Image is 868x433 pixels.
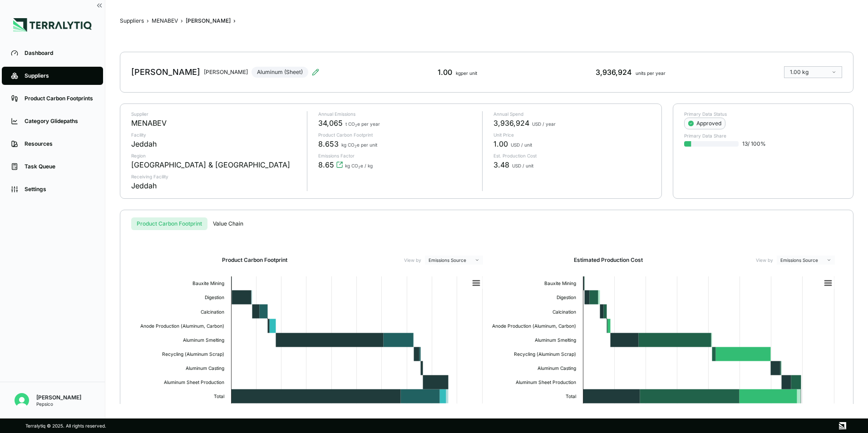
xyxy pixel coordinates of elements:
[233,17,236,25] span: ›
[162,351,224,357] text: Recycling (Aluminum Scrap)
[511,142,532,148] span: USD / unit
[318,118,343,128] span: 34,065
[492,323,576,329] text: Anode Production (Aluminum, Carbon)
[318,138,339,149] span: 8.653
[538,365,576,371] text: Aluminum Casting
[425,256,483,265] button: Emissions Source
[204,69,248,76] div: [PERSON_NAME]
[516,379,576,385] text: Aluminum Sheet Production
[636,70,666,76] span: units per year
[358,165,360,169] sub: 2
[131,153,300,158] p: Region
[25,49,94,57] div: Dashboard
[25,95,94,102] div: Product Carbon Footprints
[341,142,377,148] span: kg CO e per unit
[777,256,835,265] button: Emissions Source
[15,393,29,408] img: Erik Hut
[493,132,651,138] p: Unit Price
[222,256,287,264] h2: Product Carbon Footprint
[192,280,224,286] text: Bauxite Mining
[514,351,576,357] text: Recycling (Aluminum Scrap)
[186,365,224,371] text: Aluminum Casting
[131,217,207,230] button: Product Carbon Footprint
[345,163,373,168] span: kg CO e / kg
[25,72,94,79] div: Suppliers
[318,132,475,138] p: Product Carbon Footprint
[336,161,343,168] svg: View audit trail
[784,66,842,78] button: 1.00 kg
[13,18,92,32] img: Logo
[36,394,81,401] div: [PERSON_NAME]
[684,118,725,129] button: Approved
[404,257,421,263] label: View by
[131,118,167,128] div: MENABEV
[566,394,576,399] text: Total
[345,121,380,127] span: t CO e per year
[131,67,200,78] div: [PERSON_NAME]
[355,123,357,128] sub: 2
[544,280,576,286] text: Bauxite Mining
[493,159,509,170] span: 3.48
[120,17,144,25] button: Suppliers
[493,118,529,128] span: 3,936,924
[493,153,651,158] p: Est. Production Cost
[183,337,224,343] text: Aluminum Smelting
[557,295,576,300] text: Digestion
[684,111,842,117] p: Primary Data Status
[574,256,643,264] h2: Estimated Production Cost
[438,67,477,78] div: 1.00
[552,309,576,315] text: Calcination
[355,144,357,148] sub: 2
[131,111,300,117] p: Supplier
[131,138,157,149] div: Jeddah
[318,153,475,158] p: Emissions Factor
[201,309,224,315] text: Calcination
[147,17,149,25] span: ›
[25,186,94,193] div: Settings
[688,120,721,127] div: Approved
[131,132,300,138] p: Facility
[493,111,651,117] p: Annual Spend
[140,323,224,329] text: Anode Production (Aluminum, Carbon)
[318,111,475,117] p: Annual Emissions
[152,17,178,25] button: MENABEV
[512,163,533,168] span: USD / unit
[742,140,766,148] span: 13 / 100 %
[25,140,94,148] div: Resources
[756,257,773,263] label: View by
[205,295,224,300] text: Digestion
[596,67,666,78] div: 3,936,924
[131,159,290,170] div: [GEOGRAPHIC_DATA] & [GEOGRAPHIC_DATA]
[25,163,94,170] div: Task Queue
[684,133,842,138] p: Primary Data Share
[11,389,33,411] button: Open user button
[131,180,157,191] div: Jeddah
[493,138,508,149] span: 1.00
[318,159,334,170] span: 8.65
[532,121,556,127] span: USD / year
[131,174,300,179] p: Receiving Facility
[164,379,224,385] text: Aluminum Sheet Production
[36,401,81,407] div: Pepsico
[181,17,183,25] span: ›
[535,337,576,343] text: Aluminum Smelting
[25,118,94,125] div: Category Glidepaths
[214,394,224,399] text: Total
[186,17,231,25] div: [PERSON_NAME]
[131,217,842,230] div: s
[207,217,249,230] button: Value Chain
[456,70,477,76] span: kg per unit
